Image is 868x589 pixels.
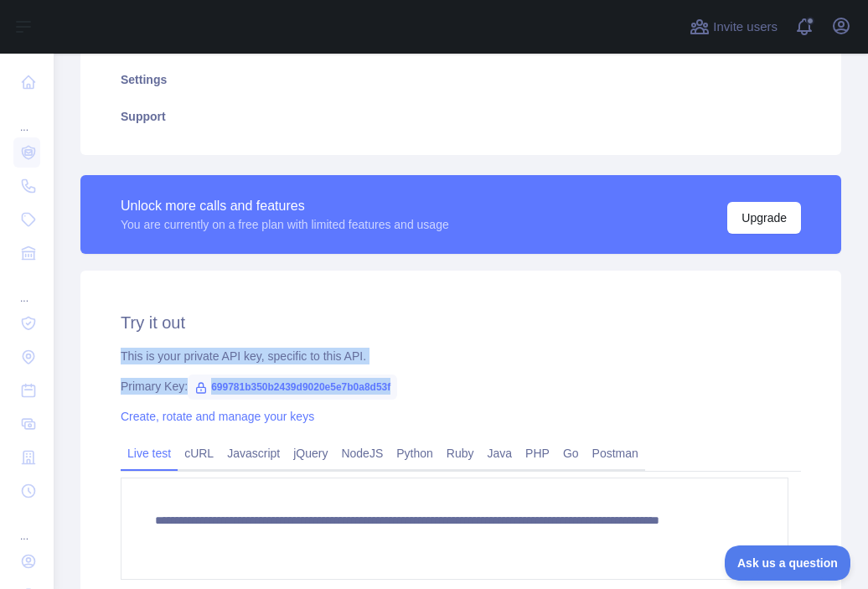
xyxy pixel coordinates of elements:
[13,271,40,305] div: ...
[121,216,449,233] div: You are currently on a free plan with limited features and usage
[556,440,586,467] a: Go
[13,509,40,543] div: ...
[13,101,40,134] div: ...
[121,196,449,216] div: Unlock more calls and features
[121,348,801,364] div: This is your private API key, specific to this API.
[121,410,314,423] a: Create, rotate and manage your keys
[121,440,178,467] a: Live test
[101,98,821,135] a: Support
[686,13,781,40] button: Invite users
[121,378,801,395] div: Primary Key:
[101,61,821,98] a: Settings
[188,375,397,400] span: 699781b350b2439d9020e5e7b0a8d53f
[390,440,440,467] a: Python
[220,440,287,467] a: Javascript
[481,440,519,467] a: Java
[287,440,334,467] a: jQuery
[519,440,556,467] a: PHP
[121,311,801,334] h2: Try it out
[334,440,390,467] a: NodeJS
[586,440,645,467] a: Postman
[178,440,220,467] a: cURL
[440,440,481,467] a: Ruby
[727,202,801,234] button: Upgrade
[713,18,778,37] span: Invite users
[725,545,851,581] iframe: Toggle Customer Support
